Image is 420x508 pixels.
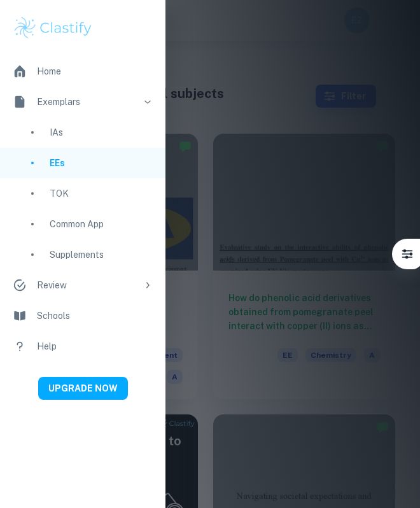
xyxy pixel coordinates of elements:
div: Supplements [50,248,153,262]
div: TOK [50,187,153,201]
img: Clastify logo [13,15,94,41]
div: Exemplars [37,95,137,109]
div: EEs [50,156,153,170]
div: Help [37,339,153,353]
div: Schools [37,309,153,323]
div: Home [37,64,153,78]
button: UPGRADE NOW [38,377,128,400]
button: Filter [395,241,420,267]
div: Review [37,278,137,292]
div: Common App [50,217,153,231]
div: IAs [50,125,153,139]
